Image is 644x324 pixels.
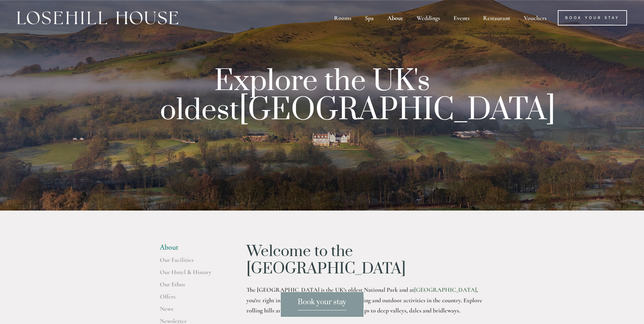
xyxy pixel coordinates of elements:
a: Vouchers [518,10,553,25]
div: Rooms [328,10,357,25]
a: Our Ethos [160,281,225,293]
a: Book your stay [280,292,364,317]
span: Book your stay [298,298,346,310]
p: Explore the UK's oldest [160,68,484,126]
li: About [160,243,225,252]
a: Our Facilities [160,256,225,268]
div: Spa [359,10,380,25]
div: Weddings [410,10,446,25]
div: Events [447,10,476,25]
a: [GEOGRAPHIC_DATA] [414,286,477,293]
div: About [381,10,409,25]
p: The [GEOGRAPHIC_DATA] is the UK’s oldest National Park and at , you’re right in the heart of some... [246,285,484,316]
strong: [GEOGRAPHIC_DATA] [239,91,555,129]
img: Losehill House [17,11,178,24]
a: Book Your Stay [558,10,627,25]
a: Our Hotel & History [160,268,225,281]
div: Restaurant [477,10,516,25]
h1: Welcome to the [GEOGRAPHIC_DATA] [246,243,484,277]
